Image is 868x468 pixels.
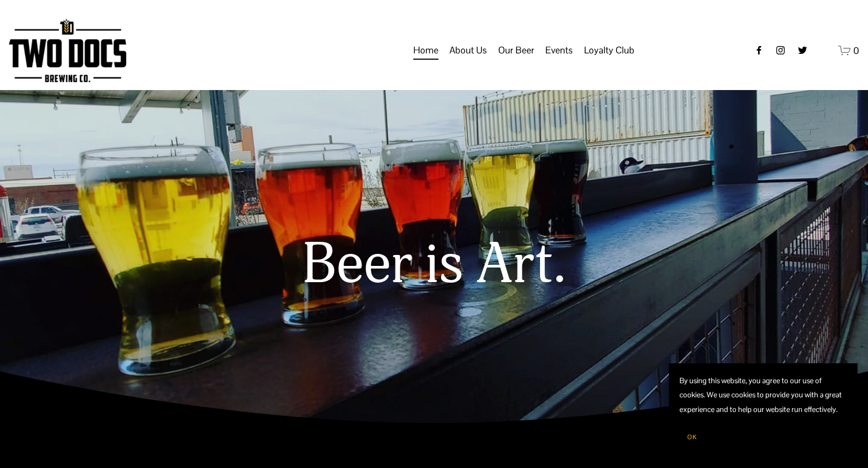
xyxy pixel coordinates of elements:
[853,44,859,57] span: 0
[669,363,858,458] section: Cookie banner
[449,41,487,59] span: About Us
[9,19,126,82] img: Two Docs Brewing Co.
[584,41,634,61] a: folder dropdown
[679,427,705,447] button: OK
[545,41,573,61] a: folder dropdown
[679,374,847,417] p: By using this website, you agree to our use of cookies. We use cookies to provide you with a grea...
[498,41,534,59] span: Our Beer
[775,45,786,55] a: instagram-unauth
[797,45,808,55] a: twitter-unauth
[68,233,801,297] h1: Beer is Art.
[754,45,764,55] a: Facebook
[687,433,697,441] span: OK
[498,41,534,61] a: folder dropdown
[449,41,487,61] a: folder dropdown
[545,41,573,59] span: Events
[413,41,438,61] a: Home
[584,41,634,59] span: Loyalty Club
[838,44,860,57] a: 0 items in cart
